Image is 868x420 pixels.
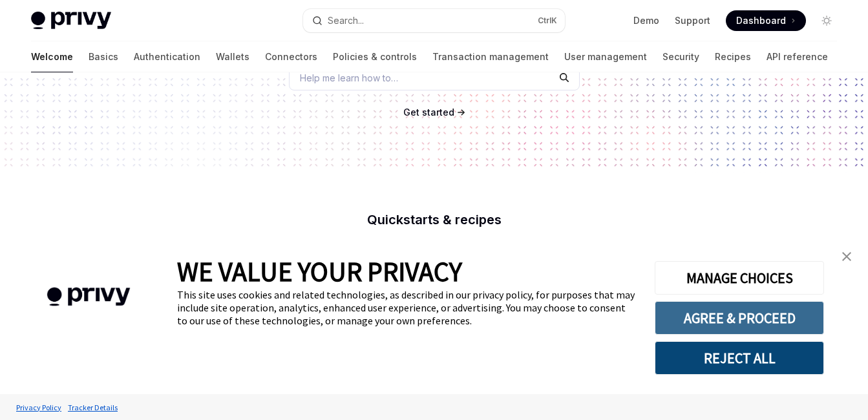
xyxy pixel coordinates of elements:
[300,71,398,85] span: Help me learn how to…
[675,14,710,27] a: Support
[655,301,824,335] button: AGREE & PROCEED
[564,41,647,72] a: User management
[65,396,121,419] a: Tracker Details
[207,213,662,226] h2: Quickstarts & recipes
[432,41,549,72] a: Transaction management
[715,41,751,72] a: Recipes
[816,10,837,31] button: Toggle dark mode
[538,16,557,26] span: Ctrl K
[403,106,454,119] a: Get started
[767,41,828,72] a: API reference
[842,252,851,261] img: close banner
[216,41,249,72] a: Wallets
[633,14,659,27] a: Demo
[303,9,565,32] button: Search...CtrlK
[736,14,786,27] span: Dashboard
[19,269,158,325] img: company logo
[726,10,806,31] a: Dashboard
[13,396,65,419] a: Privacy Policy
[655,341,824,375] button: REJECT ALL
[333,41,417,72] a: Policies & controls
[31,41,73,72] a: Welcome
[403,107,454,118] span: Get started
[328,13,364,28] div: Search...
[31,12,111,30] img: light logo
[655,261,824,295] button: MANAGE CHOICES
[89,41,118,72] a: Basics
[834,244,860,269] a: close banner
[265,41,317,72] a: Connectors
[134,41,200,72] a: Authentication
[177,288,635,327] div: This site uses cookies and related technologies, as described in our privacy policy, for purposes...
[662,41,699,72] a: Security
[177,255,462,288] span: WE VALUE YOUR PRIVACY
